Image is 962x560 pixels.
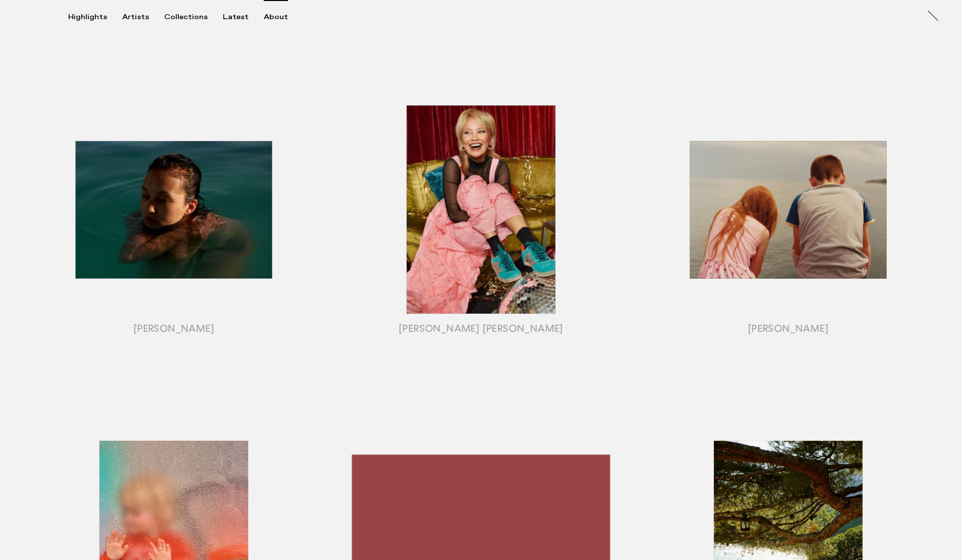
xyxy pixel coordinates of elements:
[264,13,303,22] button: About
[223,13,249,22] div: Latest
[164,13,223,22] button: Collections
[223,13,264,22] button: Latest
[122,13,149,22] div: Artists
[122,13,164,22] button: Artists
[264,13,288,22] div: About
[68,13,122,22] button: Highlights
[164,13,208,22] div: Collections
[68,13,107,22] div: Highlights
